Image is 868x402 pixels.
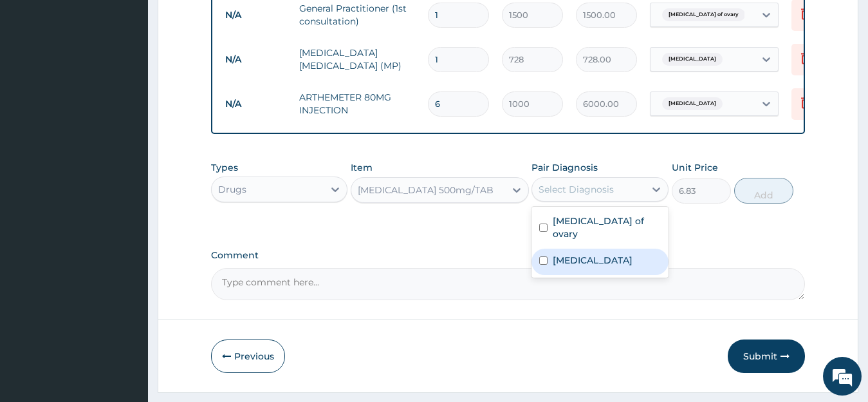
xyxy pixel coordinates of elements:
[351,161,373,174] label: Item
[734,178,793,204] button: Add
[728,340,805,373] button: Submit
[539,183,614,196] div: Select Diagnosis
[24,64,52,97] img: d_794563401_company_1708531726252_794563401
[75,119,178,249] span: We're online!
[293,84,421,123] td: ARTHEMETER 80MG INJECTION
[662,8,745,21] span: [MEDICAL_DATA] of ovary
[662,53,723,66] span: [MEDICAL_DATA]
[219,92,293,116] td: N/A
[672,161,718,174] label: Unit Price
[358,184,494,196] div: [MEDICAL_DATA] 500mg/TAB
[211,340,285,373] button: Previous
[219,3,293,27] td: N/A
[662,97,723,110] span: [MEDICAL_DATA]
[67,72,216,89] div: Chat with us now
[6,266,245,311] textarea: Type your message and hit 'Enter'
[211,162,238,173] label: Types
[211,6,242,37] div: Minimize live chat window
[553,215,661,240] label: [MEDICAL_DATA] of ovary
[553,254,633,267] label: [MEDICAL_DATA]
[219,48,293,72] td: N/A
[531,161,598,174] label: Pair Diagnosis
[218,183,246,196] div: Drugs
[293,40,421,79] td: [MEDICAL_DATA] [MEDICAL_DATA] (MP)
[211,250,806,261] label: Comment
